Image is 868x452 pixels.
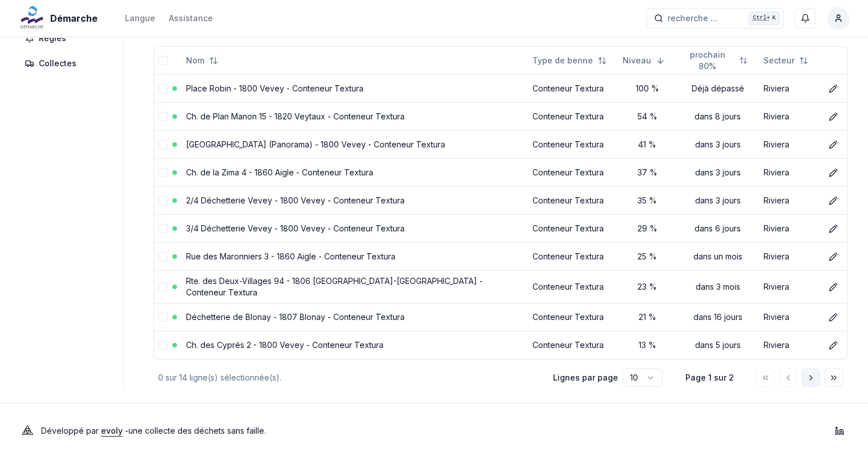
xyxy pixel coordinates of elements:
[647,8,784,29] button: recherche ...Ctrl+K
[159,282,168,291] button: select-row
[159,224,168,233] button: select-row
[623,139,672,150] div: 41 %
[528,214,618,242] td: Conteneur Textura
[528,186,618,214] td: Conteneur Textura
[681,139,754,150] div: dans 3 jours
[757,51,815,70] button: Not sorted. Click to sort ascending.
[18,11,102,25] a: Démarche
[39,33,66,44] span: Règles
[186,139,445,149] a: [GEOGRAPHIC_DATA] (Panorama) - 1800 Vevey - Conteneur Textura
[681,49,734,72] span: prochain 80%
[623,195,672,206] div: 35 %
[528,158,618,186] td: Conteneur Textura
[18,28,116,49] a: Règles
[681,311,754,323] div: dans 16 jours
[759,242,819,270] td: Riviera
[681,372,738,383] div: Page 1 sur 2
[186,340,383,350] a: Ch. des Cyprés 2 - 1800 Vevey - Conteneur Textura
[623,55,651,66] span: Niveau
[681,281,754,293] div: dans 3 mois
[159,196,168,205] button: select-row
[681,111,754,122] div: dans 8 jours
[623,223,672,234] div: 29 %
[39,58,76,69] span: Collectes
[623,167,672,178] div: 37 %
[41,423,266,439] p: Développé par - une collecte des déchets sans faille .
[186,55,204,66] span: Nom
[528,242,618,270] td: Conteneur Textura
[169,11,213,25] a: Assistance
[125,13,155,24] div: Langue
[528,102,618,130] td: Conteneur Textura
[681,339,754,351] div: dans 5 jours
[623,339,672,351] div: 13 %
[825,369,843,387] button: Aller à la dernière page
[125,11,155,25] button: Langue
[802,369,820,387] button: Aller à la page suivante
[526,51,613,70] button: Not sorted. Click to sort ascending.
[528,270,618,303] td: Conteneur Textura
[186,223,405,233] a: 3/4 Déchetterie Vevey - 1800 Vevey - Conteneur Textura
[18,422,37,440] img: Evoly Logo
[159,341,168,350] button: select-row
[759,331,819,359] td: Riviera
[623,83,672,94] div: 100 %
[623,311,672,323] div: 21 %
[681,195,754,206] div: dans 3 jours
[764,55,794,66] span: Secteur
[623,111,672,122] div: 54 %
[759,74,819,102] td: Riviera
[528,130,618,158] td: Conteneur Textura
[681,83,754,94] div: Déjà dépassé
[759,214,819,242] td: Riviera
[186,83,364,93] a: Place Robin - 1800 Vevey - Conteneur Textura
[159,84,168,93] button: select-row
[186,251,395,261] a: Rue des Maronniers 3 - 1860 Aigle - Conteneur Textura
[681,251,754,262] div: dans un mois
[186,167,373,177] a: Ch. de la Zima 4 - 1860 Aigle - Conteneur Textura
[759,186,819,214] td: Riviera
[759,102,819,130] td: Riviera
[759,303,819,331] td: Riviera
[532,55,593,66] span: Type de benne
[759,130,819,158] td: Riviera
[668,13,717,24] span: recherche ...
[18,53,116,74] a: Collectes
[159,140,168,149] button: select-row
[159,168,168,177] button: select-row
[159,313,168,322] button: select-row
[101,426,123,435] a: evoly
[186,276,483,297] a: Rte. des Deux-Villages 94 - 1806 [GEOGRAPHIC_DATA]-[GEOGRAPHIC_DATA] - Conteneur Textura
[158,372,535,383] div: 0 sur 14 ligne(s) sélectionnée(s).
[179,51,225,70] button: Not sorted. Click to sort ascending.
[186,312,405,322] a: Déchetterie de Blonay - 1807 Blonay - Conteneur Textura
[159,252,168,261] button: select-row
[759,158,819,186] td: Riviera
[681,223,754,234] div: dans 6 jours
[159,112,168,121] button: select-row
[18,5,46,32] img: Démarche Logo
[159,56,168,65] button: select-all
[681,167,754,178] div: dans 3 jours
[623,251,672,262] div: 25 %
[186,195,405,205] a: 2/4 Déchetterie Vevey - 1800 Vevey - Conteneur Textura
[553,372,618,383] p: Lignes par page
[623,281,672,293] div: 23 %
[186,111,405,121] a: Ch. de Plan Manon 15 - 1820 Veytaux - Conteneur Textura
[759,270,819,303] td: Riviera
[616,51,672,70] button: Sorted descending. Click to sort ascending.
[528,74,618,102] td: Conteneur Textura
[674,51,754,70] button: Not sorted. Click to sort ascending.
[528,331,618,359] td: Conteneur Textura
[528,303,618,331] td: Conteneur Textura
[50,11,98,25] span: Démarche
